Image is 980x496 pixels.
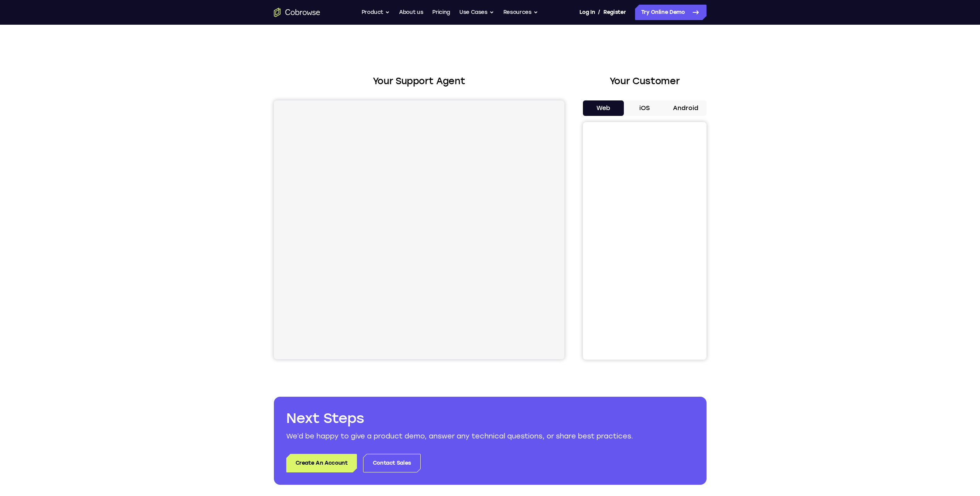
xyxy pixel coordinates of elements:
a: Contact Sales [363,454,421,472]
h2: Your Support Agent [274,74,564,88]
a: Go to the home page [274,8,320,17]
button: Android [665,100,707,116]
a: Try Online Demo [635,5,707,20]
button: Product [362,5,390,20]
a: Log In [579,5,595,20]
a: Pricing [432,5,450,20]
span: / [598,8,600,17]
button: Web [583,100,624,116]
h2: Next Steps [286,409,694,428]
button: iOS [624,100,665,116]
a: Register [603,5,626,20]
a: Create An Account [286,454,357,472]
button: Resources [503,5,538,20]
p: We’d be happy to give a product demo, answer any technical questions, or share best practices. [286,431,694,442]
h2: Your Customer [583,74,707,88]
button: Use Cases [459,5,494,20]
iframe: Agent [274,100,564,359]
a: About us [399,5,423,20]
